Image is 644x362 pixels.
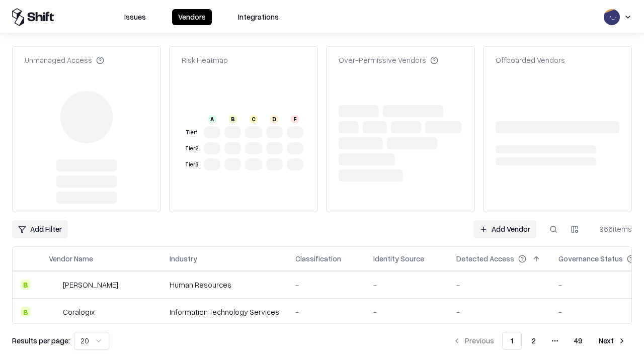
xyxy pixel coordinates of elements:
div: F [291,115,299,123]
button: Next [593,332,632,350]
div: Governance Status [558,253,623,264]
div: Identity Source [373,253,424,264]
div: Tier 3 [184,160,200,169]
div: Over-Permissive Vendors [339,55,438,65]
button: Issues [118,9,152,25]
div: Risk Heatmap [182,55,228,65]
button: Vendors [172,9,212,25]
div: Tier 1 [184,128,200,137]
div: Offboarded Vendors [496,55,565,65]
div: Detected Access [456,253,514,264]
div: - [456,307,542,317]
div: Human Resources [170,280,279,290]
nav: pagination [447,332,632,350]
div: Coralogix [63,307,95,317]
div: Unmanaged Access [25,55,104,65]
button: 1 [502,332,522,350]
img: Coralogix [49,307,59,317]
button: Add Filter [12,220,68,238]
div: C [250,115,258,123]
div: Information Technology Services [170,307,279,317]
div: 966 items [592,224,632,234]
div: - [295,307,357,317]
a: Add Vendor [473,220,536,238]
div: - [373,280,440,290]
div: B [21,280,31,290]
div: Vendor Name [49,253,93,264]
p: Results per page: [12,335,70,346]
div: A [208,115,216,123]
button: 2 [524,332,544,350]
img: Deel [49,280,59,290]
div: Classification [295,253,341,264]
button: Integrations [232,9,285,25]
div: B [229,115,237,123]
div: Tier 2 [184,144,200,153]
div: - [295,280,357,290]
button: 49 [566,332,591,350]
div: - [373,307,440,317]
div: Industry [170,253,197,264]
div: B [21,307,31,317]
div: - [456,280,542,290]
div: D [270,115,278,123]
div: [PERSON_NAME] [63,280,118,290]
